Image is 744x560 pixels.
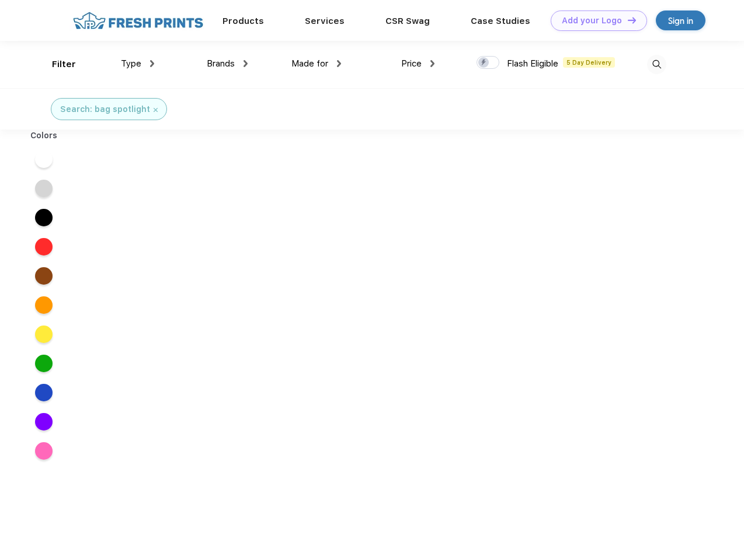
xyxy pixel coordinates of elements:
[222,16,264,26] a: Products
[563,57,615,68] span: 5 Day Delivery
[628,17,636,23] img: DT
[562,16,622,26] div: Add your Logo
[244,60,248,67] img: dropdown.png
[401,58,422,69] span: Price
[291,58,328,69] span: Made for
[60,103,150,116] div: Search: bag spotlight
[154,108,158,112] img: filter_cancel.svg
[668,14,693,27] div: Sign in
[337,60,341,67] img: dropdown.png
[150,60,154,67] img: dropdown.png
[69,10,207,31] img: fo%20logo%202.webp
[656,10,705,30] a: Sign in
[52,58,76,71] div: Filter
[207,58,235,69] span: Brands
[22,129,67,142] div: Colors
[430,60,434,67] img: dropdown.png
[647,55,666,74] img: desktop_search.svg
[121,58,141,69] span: Type
[507,58,558,69] span: Flash Eligible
